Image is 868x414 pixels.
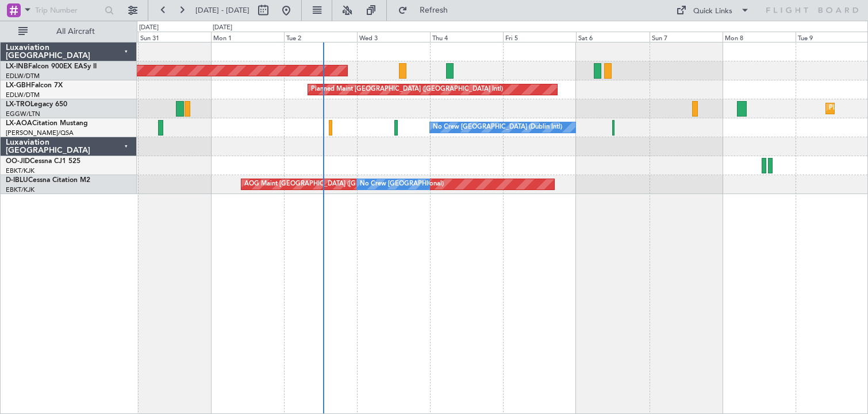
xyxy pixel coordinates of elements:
div: Quick Links [693,6,732,17]
a: EDLW/DTM [6,91,40,99]
a: LX-INBFalcon 900EX EASy II [6,63,97,70]
div: [DATE] [139,23,159,33]
div: Mon 8 [723,32,796,42]
a: LX-AOACitation Mustang [6,120,88,127]
div: Mon 1 [211,32,284,42]
a: EBKT/KJK [6,167,34,175]
div: No Crew [GEOGRAPHIC_DATA] (Dublin Intl) [433,119,562,136]
button: All Aircraft [13,22,125,41]
span: Refresh [410,6,458,14]
span: D-IBLU [6,177,28,184]
div: Thu 4 [430,32,503,42]
a: D-IBLUCessna Citation M2 [6,177,90,184]
div: Fri 5 [503,32,576,42]
span: OO-JID [6,158,30,165]
span: All Aircraft [30,28,121,36]
div: Wed 3 [357,32,430,42]
a: LX-GBHFalcon 7X [6,82,63,89]
div: Sun 31 [138,32,211,42]
input: Trip Number [35,2,101,19]
a: LX-TROLegacy 650 [6,101,67,108]
span: [DATE] - [DATE] [195,5,249,16]
a: [PERSON_NAME]/QSA [6,129,74,137]
div: Sun 7 [650,32,723,42]
div: [DATE] [213,23,232,33]
a: OO-JIDCessna CJ1 525 [6,158,80,165]
div: No Crew [GEOGRAPHIC_DATA] ([GEOGRAPHIC_DATA] National) [360,176,552,193]
span: LX-INB [6,63,28,70]
div: Tue 2 [284,32,357,42]
span: LX-AOA [6,120,32,127]
a: EBKT/KJK [6,185,34,194]
span: LX-GBH [6,82,31,89]
div: Sat 6 [576,32,649,42]
button: Refresh [393,1,462,20]
div: Planned Maint [GEOGRAPHIC_DATA] ([GEOGRAPHIC_DATA] Intl) [311,81,503,98]
a: EDLW/DTM [6,72,40,80]
span: LX-TRO [6,101,30,108]
a: EGGW/LTN [6,110,40,118]
div: AOG Maint [GEOGRAPHIC_DATA] ([GEOGRAPHIC_DATA] National) [244,176,444,193]
button: Quick Links [670,1,755,20]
